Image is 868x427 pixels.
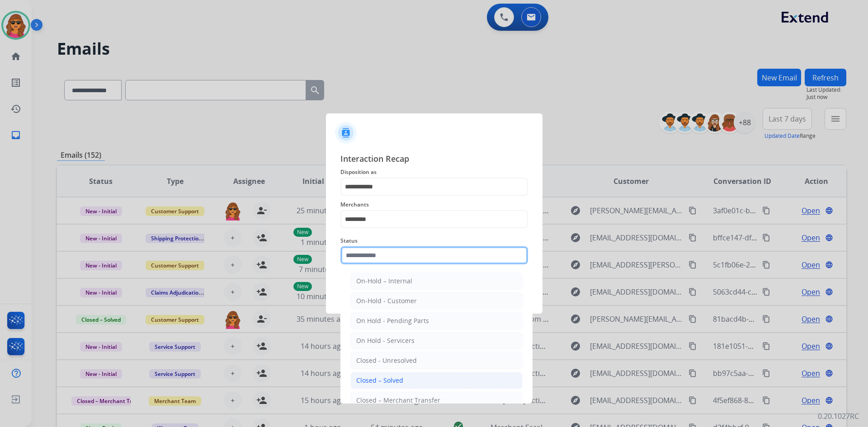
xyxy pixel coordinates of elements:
span: Merchants [340,199,528,210]
span: Status [340,235,528,246]
div: Closed - Unresolved [356,356,417,365]
div: Closed – Solved [356,376,403,385]
span: Disposition as [340,167,528,178]
div: On Hold - Pending Parts [356,316,429,325]
div: On Hold - Servicers [356,336,415,345]
p: 0.20.1027RC [818,411,859,422]
div: On-Hold – Internal [356,277,412,286]
div: On-Hold - Customer [356,296,417,305]
img: contactIcon [335,122,357,144]
span: Interaction Recap [340,152,528,167]
div: Closed – Merchant Transfer [356,396,440,405]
